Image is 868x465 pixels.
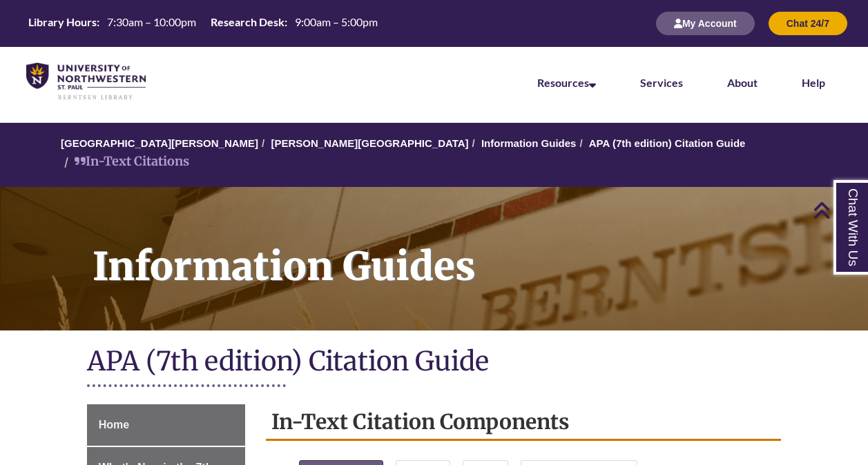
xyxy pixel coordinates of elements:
[481,137,577,149] a: Information Guides
[295,15,378,28] span: 9:00am – 5:00pm
[107,15,196,28] span: 7:30am – 10:00pm
[266,404,782,441] h2: In-Text Citation Components
[656,12,755,35] button: My Account
[271,137,468,149] a: [PERSON_NAME][GEOGRAPHIC_DATA]
[769,12,847,35] button: Chat 24/7
[205,14,289,30] th: Research Desk:
[23,14,102,30] th: Library Hours:
[727,76,758,89] a: About
[87,404,245,446] a: Home
[813,201,865,219] a: Back to Top
[769,17,847,29] a: Chat 24/7
[640,76,683,89] a: Services
[99,419,129,431] span: Home
[61,152,189,172] li: In-Text Citations
[87,344,782,381] h1: APA (7th edition) Citation Guide
[589,137,746,149] a: APA (7th edition) Citation Guide
[77,187,868,313] h1: Information Guides
[23,14,383,32] table: Hours Today
[537,76,596,89] a: Resources
[61,137,258,149] a: [GEOGRAPHIC_DATA][PERSON_NAME]
[26,63,146,101] img: UNWSP Library Logo
[23,14,383,33] a: Hours Today
[656,17,755,29] a: My Account
[802,76,825,89] a: Help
